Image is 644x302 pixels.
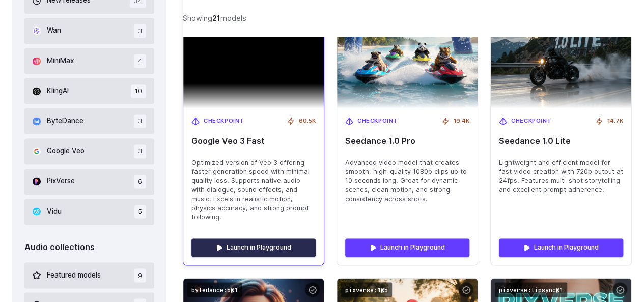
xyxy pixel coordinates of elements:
button: ByteDance 3 [24,108,154,134]
a: Launch in Playground [191,238,316,257]
span: 60.5K [299,117,316,126]
span: 4 [134,54,146,68]
span: MiniMax [47,56,74,67]
span: 19.4K [454,117,469,126]
button: Vidu 5 [24,199,154,225]
span: Optimized version of Veo 3 offering faster generation speed with minimal quality loss. Supports n... [191,158,316,222]
span: Checkpoint [357,117,398,126]
span: Vidu [47,206,62,217]
code: bytedance:5@1 [187,282,242,297]
span: PixVerse [47,176,75,187]
span: 3 [134,144,146,158]
div: Audio collections [24,241,154,254]
strong: 21 [212,14,220,22]
span: Seedance 1.0 Lite [499,136,623,146]
span: Lightweight and efficient model for fast video creation with 720p output at 24fps. Features multi... [499,158,623,195]
span: Advanced video model that creates smooth, high-quality 1080p clips up to 10 seconds long. Great f... [345,158,469,204]
div: Showing models [183,12,246,24]
code: pixverse:1@5 [341,282,392,297]
button: Google Veo 3 [24,138,154,164]
button: Featured models 9 [24,262,154,288]
span: Checkpoint [204,117,244,126]
span: Google Veo 3 Fast [191,136,316,146]
span: Checkpoint [511,117,552,126]
span: KlingAI [47,86,69,97]
a: Launch in Playground [499,238,623,257]
span: 6 [134,175,146,188]
a: Launch in Playground [345,238,469,257]
span: Google Veo [47,146,85,157]
span: ByteDance [47,116,83,127]
span: Featured models [47,269,101,281]
code: pixverse:lipsync@1 [495,282,567,297]
span: 10 [131,84,146,98]
button: PixVerse 6 [24,169,154,195]
span: 3 [134,24,146,38]
span: 14.7K [607,117,623,126]
button: MiniMax 4 [24,48,154,74]
button: KlingAI 10 [24,78,154,104]
span: 9 [134,268,146,282]
button: Wan 3 [24,18,154,44]
span: Seedance 1.0 Pro [345,136,469,146]
span: Wan [47,25,61,36]
span: 3 [134,114,146,128]
span: 5 [134,205,146,218]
